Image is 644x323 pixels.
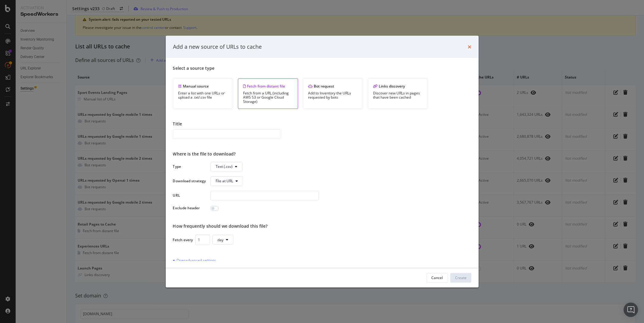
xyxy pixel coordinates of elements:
div: Fetch from a URL (including AWS S3 or Google Cloud Storage) [243,91,293,103]
div: Add to Inventory the URLs requested by bots [308,91,358,99]
div: Where is the file to download? [173,151,471,157]
button: Text (.csv) [211,161,242,171]
div: Open Intercom Messenger [624,303,638,317]
div: Enter a list with one URLs or upload a .txt/.csv file [178,91,228,99]
div: Title [173,121,471,127]
div: How frequently should we download this file? [173,223,471,229]
div: Exclude header [173,205,206,211]
div: modal [166,36,479,288]
span: Text (.csv) [216,164,233,169]
div: Open advanced settings [173,257,216,263]
button: File at URL [211,176,243,186]
div: Cancel [431,275,443,280]
div: Download strategy [173,178,206,183]
div: Type [173,164,206,169]
div: Discover new URLs in pages that have been cached [373,91,423,99]
div: times [468,43,471,51]
button: Cancel [426,273,448,282]
button: Create [450,273,471,282]
div: Fetch every [173,237,193,242]
div: Links discovery [373,83,423,88]
span: File at URL [216,178,233,183]
div: Bot request [308,83,358,88]
div: Create [455,275,467,280]
button: day [212,235,233,245]
div: Fetch from distant file [243,83,293,88]
div: Select a source type [173,65,471,71]
div: Manual source [178,83,228,88]
div: URL [173,193,206,198]
span: day [217,237,223,242]
div: Add a new source of URLs to cache [173,43,262,51]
